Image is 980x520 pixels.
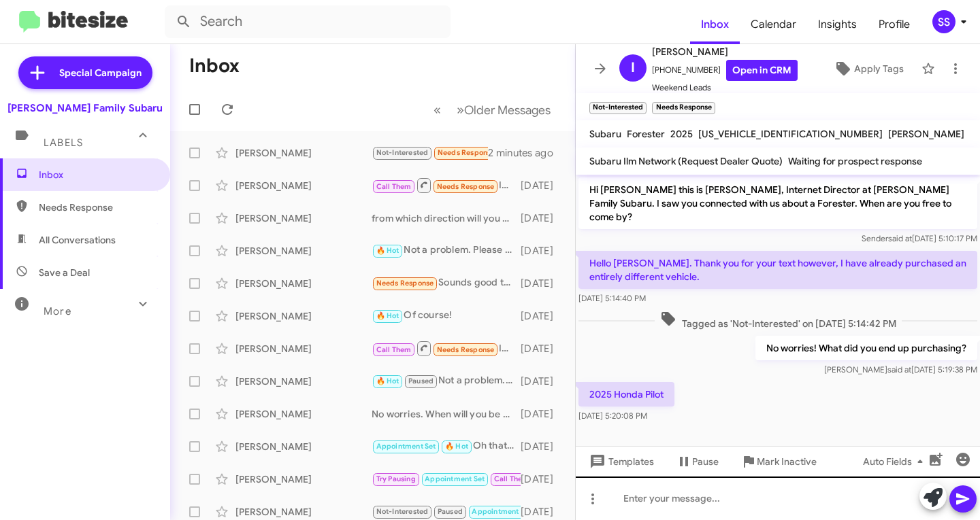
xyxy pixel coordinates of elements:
button: Mark Inactive [730,449,828,474]
div: [DATE] [521,505,564,519]
nav: Page navigation example [426,96,559,124]
span: Inbox [39,168,154,181]
span: 🔥 Hot [376,311,399,320]
span: Needs Response [39,201,154,214]
a: Open in CRM [726,60,798,81]
span: Inbox [690,5,740,44]
span: [DATE] 5:20:08 PM [578,411,647,421]
span: Call Them [376,182,412,191]
span: Try Pausing [376,474,416,483]
div: [PERSON_NAME] [235,407,372,421]
span: Older Messages [464,103,551,118]
a: Special Campaign [18,56,152,89]
div: Inbound Call [372,340,521,357]
span: Forester [627,128,665,140]
button: Pause [665,449,730,474]
p: No worries! What did you end up purchasing? [755,336,977,360]
div: [PERSON_NAME] [235,505,372,519]
div: Yes sir. Trey is ready to assist you! We will talk to you then! [372,471,521,487]
span: Needs Response [437,182,495,191]
div: [PERSON_NAME] [235,277,372,290]
span: Tagged as 'Not-Interested' on [DATE] 5:14:42 PM [655,311,902,330]
span: 🔥 Hot [376,377,399,385]
span: Mark Inactive [757,449,817,474]
div: [PERSON_NAME] [235,211,372,225]
span: Pause [692,449,719,474]
span: Apply Tags [854,56,904,81]
h1: Inbox [189,55,240,77]
span: Subaru Ilm Network (Request Dealer Quote) [589,155,783,167]
span: Waiting for prospect response [788,155,922,167]
span: Special Campaign [59,66,142,80]
span: Appointment Set [425,474,485,483]
div: [PERSON_NAME] Family Subaru [7,101,163,115]
div: from which direction will you be coming from? [372,211,521,225]
input: Search [165,5,451,38]
div: [DATE] [521,407,564,421]
span: Call Them [376,345,412,354]
div: [PERSON_NAME] [235,440,372,453]
div: Not a problem. Please ask for my product specalist [PERSON_NAME]. [372,243,521,258]
a: Profile [868,5,921,44]
div: SS [932,10,955,33]
div: [PERSON_NAME] [235,375,372,388]
button: Previous [425,96,449,124]
div: [DATE] [521,342,564,356]
p: 2025 Honda Pilot [578,382,674,406]
div: Will do [372,504,521,519]
span: 🔥 Hot [376,246,399,255]
div: [DATE] [521,440,564,453]
span: Needs Response [437,345,495,354]
div: 2025 Honda Pilot [372,145,488,160]
span: » [457,101,464,118]
span: Needs Response [438,148,495,157]
small: Not-Interested [589,102,647,114]
div: [DATE] [521,309,564,323]
span: « [434,101,441,118]
span: Subaru [589,128,621,140]
div: [DATE] [521,211,564,225]
div: [PERSON_NAME] [235,342,372,356]
span: 🔥 Hot [445,442,468,451]
div: [DATE] [521,375,564,388]
span: Not-Interested [376,148,429,157]
span: Calendar [740,5,807,44]
span: Auto Fields [863,449,928,474]
span: Paused [408,377,434,385]
span: Appointment Set [376,442,436,451]
span: said at [887,364,911,375]
span: Needs Response [376,279,434,288]
button: Auto Fields [852,449,939,474]
div: [DATE] [521,472,564,486]
span: Not-Interested [376,507,429,516]
small: Needs Response [652,102,715,114]
div: [DATE] [521,277,564,290]
div: [PERSON_NAME] [235,244,372,258]
div: Not a problem. Talk to you then! [372,373,521,389]
div: Oh that would be perfect! What time [DATE] would work for you? [372,438,521,454]
span: Templates [587,449,654,474]
div: No worries. When will you be coming back to [GEOGRAPHIC_DATA]? [372,407,521,421]
span: 2025 [670,128,693,140]
span: said at [888,233,912,243]
span: Appointment Set [472,507,532,516]
span: [PHONE_NUMBER] [652,60,798,81]
span: Call Them [494,474,529,483]
span: Weekend Leads [652,81,798,94]
div: Inbound Call [372,177,521,194]
span: Labels [44,137,83,149]
button: Next [448,96,559,124]
span: I [631,57,635,79]
div: 2 minutes ago [488,146,564,160]
button: Apply Tags [821,56,915,81]
span: More [44,305,71,317]
span: All Conversations [39,233,116,247]
a: Insights [807,5,868,44]
div: [DATE] [521,244,564,258]
div: [PERSON_NAME] [235,309,372,323]
span: [PERSON_NAME] [888,128,964,140]
div: [PERSON_NAME] [235,179,372,192]
span: [DATE] 5:14:40 PM [578,293,646,303]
